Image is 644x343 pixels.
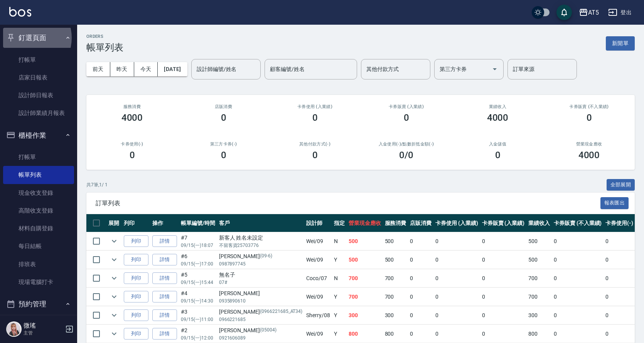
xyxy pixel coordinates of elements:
button: expand row [108,254,120,265]
p: 0966221685 [219,316,303,323]
th: 卡券使用(-) [604,214,635,232]
h2: 卡券使用 (入業績) [278,104,351,109]
button: 櫃檯作業 [3,125,74,145]
th: 指定 [332,214,347,232]
td: #2 [179,325,217,343]
td: Y [332,306,347,324]
td: 0 [433,288,480,306]
td: Wei /09 [304,325,332,343]
a: 詳情 [152,235,177,247]
img: Logo [9,7,31,17]
h3: 4000 [121,112,143,123]
td: 0 [480,306,527,324]
p: 主管 [24,329,63,336]
p: 09/15 (一) 15:44 [181,279,215,286]
h3: 0 [221,112,226,123]
td: 0 [552,232,604,250]
td: 300 [383,306,408,324]
button: save [556,5,572,20]
h2: 第三方卡券(-) [187,142,260,147]
td: 0 [408,251,433,269]
td: 0 [552,251,604,269]
td: 0 [604,325,635,343]
td: 700 [526,288,552,306]
button: 列印 [124,272,148,284]
h3: 0 [495,150,501,161]
th: 服務消費 [383,214,408,232]
h3: 0 [312,150,318,161]
td: 0 [408,325,433,343]
a: 詳情 [152,309,177,321]
td: 0 [433,269,480,287]
h3: 4000 [487,112,509,123]
td: Y [332,251,347,269]
h3: 0 [312,112,318,123]
h3: 0 [587,112,592,123]
p: 0987897745 [219,260,303,267]
th: 卡券使用 (入業績) [433,214,480,232]
p: 09/15 (一) 18:07 [181,242,215,249]
span: 訂單列表 [96,199,600,207]
p: (09-6) [260,252,272,260]
a: 詳情 [152,291,177,303]
td: Coco /07 [304,269,332,287]
td: Wei /09 [304,232,332,250]
td: 0 [433,232,480,250]
td: 0 [480,251,527,269]
td: #4 [179,288,217,306]
td: #5 [179,269,217,287]
th: 卡券販賣 (不入業績) [552,214,604,232]
td: Sherry /08 [304,306,332,324]
td: Wei /09 [304,288,332,306]
button: 新開單 [606,36,635,51]
td: 0 [552,288,604,306]
a: 高階收支登錄 [3,202,74,220]
td: 800 [383,325,408,343]
td: 0 [604,232,635,250]
button: expand row [108,272,120,284]
h2: 卡券使用(-) [96,142,169,147]
td: 700 [347,288,383,306]
td: 0 [604,306,635,324]
td: 0 [408,306,433,324]
h2: 入金使用(-) /點數折抵金額(-) [370,142,443,147]
td: 0 [408,232,433,250]
button: 全部展開 [607,179,635,191]
td: 0 [480,232,527,250]
p: 0935890610 [219,297,303,304]
td: 700 [383,288,408,306]
img: Person [6,321,22,337]
p: (0966221685_AT34) [260,308,302,316]
div: 新客人 姓名未設定 [219,234,303,242]
a: 詳情 [152,328,177,340]
td: 0 [480,269,527,287]
h2: 店販消費 [187,104,260,109]
th: 列印 [122,214,150,232]
p: 09/15 (一) 11:00 [181,316,215,323]
th: 帳單編號/時間 [179,214,217,232]
th: 卡券販賣 (入業績) [480,214,527,232]
p: 不留客資25703776 [219,242,303,249]
button: expand row [108,291,120,302]
h2: 卡券販賣 (不入業績) [553,104,625,109]
a: 排班表 [3,255,74,273]
h3: 0 [130,150,135,161]
div: [PERSON_NAME] [219,289,303,297]
td: Wei /09 [304,251,332,269]
a: 報表匯出 [600,199,629,206]
td: 0 [552,325,604,343]
h3: 0 /0 [399,150,413,161]
th: 設計師 [304,214,332,232]
td: 700 [383,269,408,287]
td: 500 [526,232,552,250]
th: 客戶 [217,214,305,232]
a: 每日結帳 [3,237,74,255]
button: 今天 [134,62,158,76]
h2: ORDERS [86,34,123,39]
h3: 0 [404,112,409,123]
td: 500 [347,232,383,250]
th: 店販消費 [408,214,433,232]
td: 0 [433,251,480,269]
button: expand row [108,328,120,340]
h2: 營業現金應收 [553,142,625,147]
